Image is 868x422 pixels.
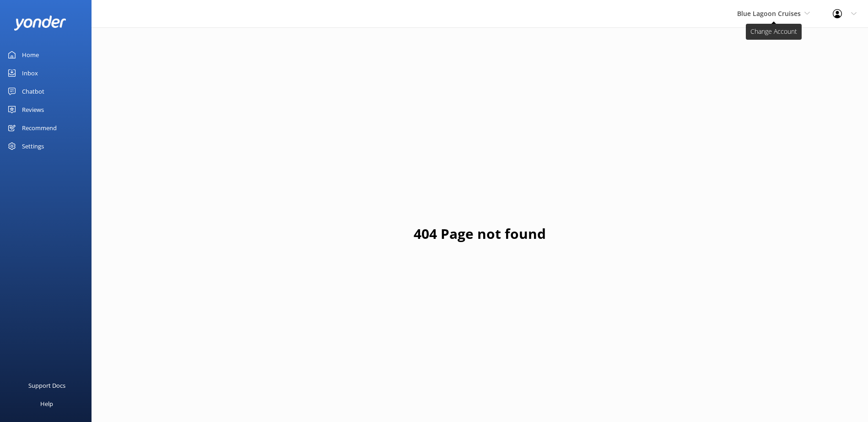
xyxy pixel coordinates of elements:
div: Support Docs [28,376,65,395]
div: Inbox [22,64,38,82]
div: Chatbot [22,82,44,100]
div: Recommend [22,119,57,137]
h1: 404 Page not found [414,223,546,245]
img: yonder-white-logo.png [14,16,66,31]
div: Reviews [22,100,44,119]
div: Settings [22,137,44,155]
div: Help [40,395,53,413]
span: Blue Lagoon Cruises [737,9,801,18]
div: Home [22,46,39,64]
